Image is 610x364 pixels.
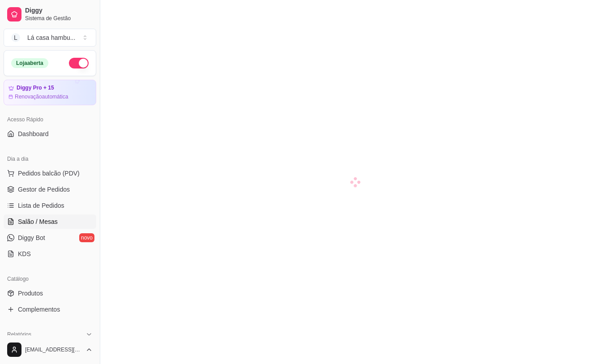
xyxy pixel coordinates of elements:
span: Gestor de Pedidos [18,185,70,194]
span: Lista de Pedidos [18,201,64,210]
span: Complementos [18,305,60,314]
div: Lá casa hambu ... [27,33,75,42]
article: Renovação automática [15,93,68,100]
div: Loja aberta [11,58,48,68]
a: Complementos [4,302,96,317]
a: DiggySistema de Gestão [4,4,96,25]
span: [EMAIL_ADDRESS][DOMAIN_NAME] [25,346,82,353]
button: Select a team [4,29,96,47]
button: Pedidos balcão (PDV) [4,166,96,180]
span: Dashboard [18,129,49,138]
span: Sistema de Gestão [25,15,93,22]
div: Acesso Rápido [4,112,96,127]
a: Salão / Mesas [4,214,96,229]
div: Catálogo [4,272,96,286]
div: Dia a dia [4,152,96,166]
button: [EMAIL_ADDRESS][DOMAIN_NAME] [4,339,96,360]
span: Relatórios [7,331,31,338]
a: Gestor de Pedidos [4,182,96,197]
a: Diggy Botnovo [4,231,96,245]
article: Diggy Pro + 15 [17,85,54,91]
a: Diggy Pro + 15Renovaçãoautomática [4,80,96,105]
button: Alterar Status [69,58,89,69]
span: Pedidos balcão (PDV) [18,169,80,178]
span: Diggy [25,7,93,15]
a: KDS [4,247,96,261]
span: KDS [18,249,31,258]
a: Lista de Pedidos [4,198,96,213]
span: Produtos [18,289,43,298]
a: Dashboard [4,127,96,141]
a: Produtos [4,286,96,300]
span: Diggy Bot [18,233,45,242]
span: L [11,33,20,42]
span: Salão / Mesas [18,217,58,226]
